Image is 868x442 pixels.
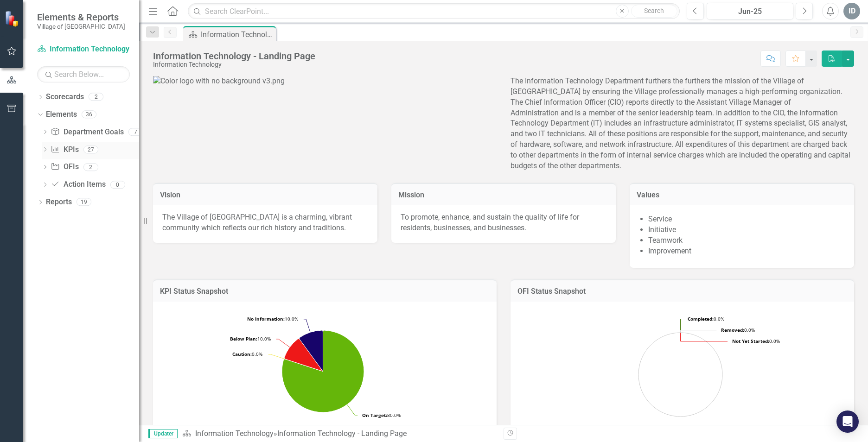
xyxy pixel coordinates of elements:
[160,191,370,199] h3: Vision
[110,181,125,189] div: 0
[721,327,744,333] tspan: Removed:
[710,6,790,17] div: Jun-25
[89,93,103,101] div: 2
[51,145,78,155] a: KPIs
[398,191,609,199] h3: Mission
[51,162,78,172] a: OFIs
[160,287,490,296] h3: KPI Status Snapshot
[401,212,606,234] p: To promote, enhance, and sustain the quality of life for residents, businesses, and businesses.
[182,429,497,439] div: »
[195,429,274,438] a: Information Technology
[83,163,98,171] div: 2
[77,198,91,206] div: 19
[282,330,364,412] path: On Target, 8.
[517,287,847,296] h3: OFI Status Snapshot
[721,327,755,333] text: 0.0%
[362,412,387,418] tspan: On Target:
[201,29,274,40] div: Information Technology - Landing Page
[648,246,845,257] li: Improvement
[688,316,714,322] tspan: Completed:
[300,330,323,371] path: No Information, 1.
[46,92,84,102] a: Scorecards
[284,339,323,371] path: Below Plan, 1.
[362,412,401,418] text: 80.0%
[247,316,285,322] tspan: No Information:
[37,66,130,82] input: Search Below...
[82,111,96,119] div: 36
[631,5,677,18] button: Search
[153,51,315,61] div: Information Technology - Landing Page
[83,145,98,153] div: 27
[247,316,298,322] text: 10.0%
[230,335,271,342] text: 10.0%
[637,191,847,199] h3: Values
[46,109,77,120] a: Elements
[648,214,845,225] li: Service
[148,429,178,438] span: Updater
[277,429,407,438] div: Information Technology - Landing Page
[5,10,21,26] img: ClearPoint Strategy
[188,3,680,19] input: Search ClearPoint...
[232,351,262,357] text: 0.0%
[648,235,845,246] li: Teamwork
[153,61,315,68] div: Information Technology
[732,338,780,344] text: 0.0%
[843,3,860,19] button: ID
[46,197,72,208] a: Reports
[836,410,859,433] div: Open Intercom Messenger
[51,179,105,190] a: Action Items
[37,23,125,30] small: Village of [GEOGRAPHIC_DATA]
[707,3,793,19] button: Jun-25
[648,225,845,235] li: Initiative
[162,212,368,234] p: The Village of [GEOGRAPHIC_DATA] is a charming, vibrant community which reflects our rich history...
[230,335,257,342] tspan: Below Plan:
[732,338,769,344] tspan: Not Yet Started:
[51,127,123,138] a: Department Goals
[128,128,143,136] div: 7
[511,76,854,171] p: The Information Technology Department furthers the furthers the mission of the Village of [GEOGRA...
[688,316,724,322] text: 0.0%
[153,76,285,87] img: Color logo with no background v3.png
[232,351,252,357] tspan: Caution:
[644,7,664,14] span: Search
[37,12,125,23] span: Elements & Reports
[37,44,130,55] a: Information Technology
